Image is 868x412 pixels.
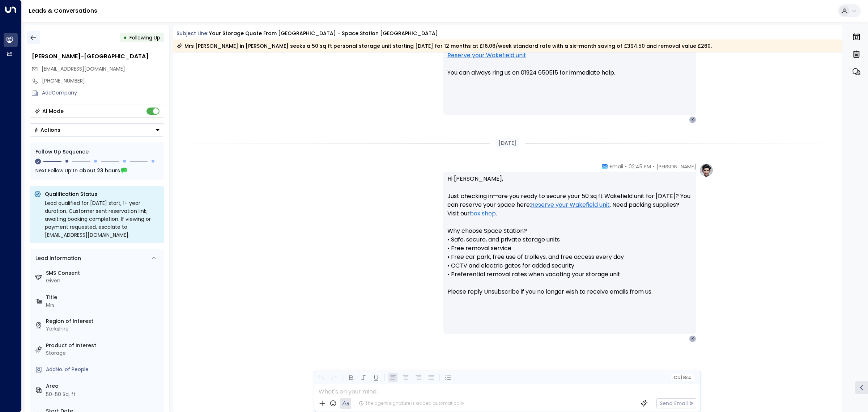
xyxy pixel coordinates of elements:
div: [DATE] [495,138,519,148]
a: Reserve your Wakefield unit [531,201,610,209]
div: Mrs [PERSON_NAME] in [PERSON_NAME] seeks a 50 sq ft personal storage unit starting [DATE] for 12 ... [176,42,712,50]
span: | [681,375,682,380]
div: AddCompany [42,89,164,97]
div: Your storage quote from [GEOGRAPHIC_DATA] - Space Station [GEOGRAPHIC_DATA] [209,30,438,37]
div: AI Mode [42,108,64,115]
div: The agent signature is added automatically [359,400,464,407]
label: Area [46,382,161,390]
div: 50-50 Sq. ft. [46,391,77,398]
div: Next Follow Up: [35,167,158,175]
label: Region of Interest [46,318,161,325]
div: [PHONE_NUMBER] [42,77,164,85]
span: katyhb1@hotmail.co.uk [42,65,125,73]
span: 02:45 PM [629,163,651,170]
div: K [689,116,696,123]
a: Reserve your Wakefield unit [447,51,526,60]
div: Storage [46,349,161,357]
div: Actions [34,127,60,133]
p: Hi [PERSON_NAME], Just checking in—are you ready to secure your 50 sq ft Wakefield unit for [DATE... [447,175,692,305]
div: Mrs [46,301,161,309]
div: Given [46,277,161,285]
span: Subject Line: [176,30,208,37]
a: Leads & Conversations [29,7,97,15]
span: [EMAIL_ADDRESS][DOMAIN_NAME] [42,65,125,72]
label: Title [46,294,161,301]
span: [PERSON_NAME] [656,163,696,170]
label: Product of Interest [46,342,161,349]
button: Actions [30,123,164,136]
img: profile-logo.png [699,163,714,177]
span: • [653,163,655,170]
span: • [625,163,627,170]
div: Yorkshire [46,325,161,333]
button: Undo [316,373,325,382]
div: Lead Information [33,255,81,262]
div: • [123,31,127,44]
button: Redo [329,373,338,382]
label: SMS Consent [46,269,161,277]
div: [PERSON_NAME]-[GEOGRAPHIC_DATA] [32,52,164,61]
div: Lead qualified for [DATE] start, 1+ year duration. Customer sent reservation link; awaiting booki... [45,199,160,239]
a: box shop [470,209,496,218]
div: Follow Up Sequence [35,148,158,156]
p: Qualification Status [45,190,160,198]
span: In about 23 hours [73,167,120,175]
span: Cc Bcc [673,375,691,380]
div: AddNo. of People [46,366,161,373]
span: Email [610,163,623,170]
button: Cc|Bcc [671,374,694,381]
span: Following Up [129,34,160,41]
div: K [689,335,696,342]
div: Button group with a nested menu [30,123,164,136]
